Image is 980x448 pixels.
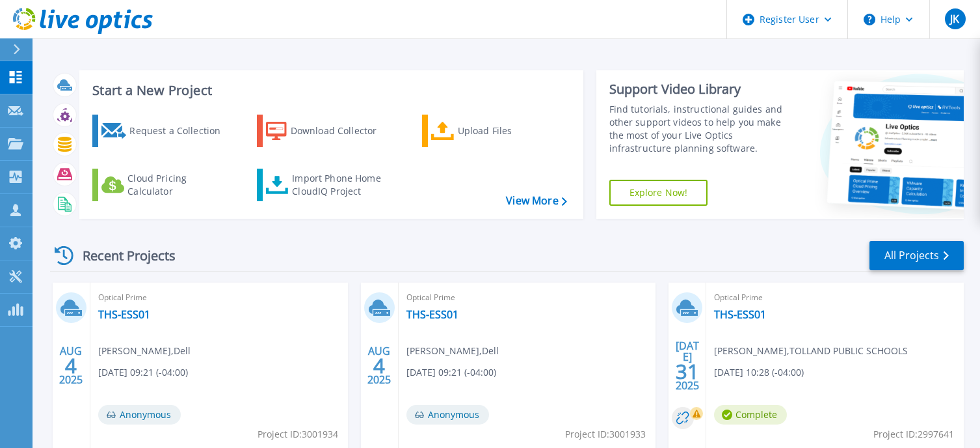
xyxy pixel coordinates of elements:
a: Upload Files [422,115,567,147]
div: Download Collector [291,118,395,144]
a: Request a Collection [92,115,237,147]
span: [DATE] 09:21 (-04:00) [98,365,188,380]
div: AUG 2025 [59,342,83,389]
a: View More [506,195,566,207]
div: Request a Collection [129,118,233,144]
span: [PERSON_NAME] , Dell [406,344,499,358]
span: Optical Prime [98,290,340,305]
a: Download Collector [257,115,402,147]
span: Anonymous [406,405,489,425]
span: JK [950,14,959,24]
a: THS-ESS01 [714,308,766,321]
span: Optical Prime [406,290,648,305]
h3: Start a New Project [92,83,566,98]
span: Project ID: 3001934 [258,427,338,441]
span: [DATE] 10:28 (-04:00) [714,365,804,380]
span: 31 [676,366,699,377]
div: Recent Projects [50,240,193,272]
span: 4 [65,360,77,371]
div: Cloud Pricing Calculator [127,172,232,198]
span: Complete [714,405,787,425]
div: [DATE] 2025 [675,342,700,389]
span: Optical Prime [714,290,956,305]
span: Project ID: 2997641 [873,427,954,441]
div: Import Phone Home CloudIQ Project [292,172,393,198]
div: Upload Files [458,118,562,144]
span: Project ID: 3001933 [565,427,646,441]
span: [PERSON_NAME] , TOLLAND PUBLIC SCHOOLS [714,344,908,358]
a: THS-ESS01 [406,308,458,321]
span: [PERSON_NAME] , Dell [98,344,191,358]
a: All Projects [869,241,964,270]
div: Support Video Library [609,81,794,98]
span: [DATE] 09:21 (-04:00) [406,365,496,380]
a: Cloud Pricing Calculator [92,169,237,201]
a: THS-ESS01 [98,308,150,321]
a: Explore Now! [609,180,708,206]
span: Anonymous [98,405,181,425]
div: Find tutorials, instructional guides and other support videos to help you make the most of your L... [609,103,794,155]
div: AUG 2025 [367,342,391,389]
span: 4 [373,360,385,371]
